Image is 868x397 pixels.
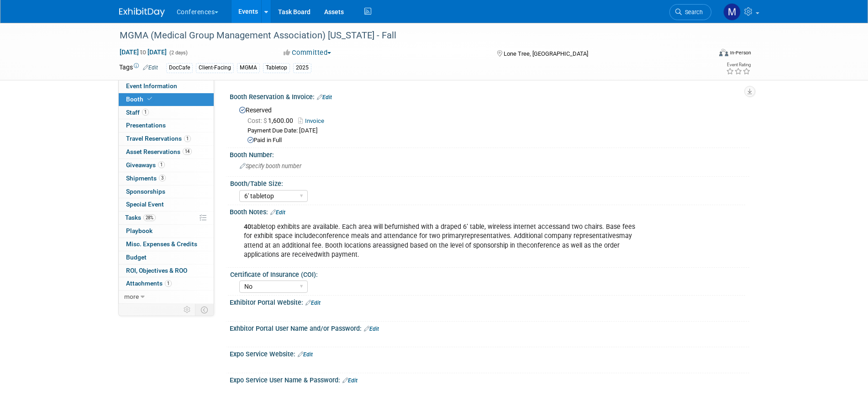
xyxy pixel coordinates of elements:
span: Playbook [126,227,153,234]
a: Budget [119,251,214,264]
img: Format-Inperson.png [719,49,728,56]
span: Event Information [126,82,177,90]
div: 2025 [293,63,311,73]
a: Invoice [298,117,329,124]
span: 3 [159,175,166,181]
span: ROI, Objectives & ROO [126,267,187,274]
span: Special Event [126,201,164,208]
a: Staff1 [119,106,214,119]
span: [DATE] [DATE] [119,48,167,56]
div: MGMA (Medical Group Management Association) [US_STATE] - Fall [116,27,698,44]
span: Budget [126,254,147,261]
div: In-Person [730,49,751,56]
a: Edit [143,64,158,71]
button: Committed [280,48,335,58]
div: tabletop exhibits are available. Each area will befurnished with a draped 6’ table, wireless inte... [237,218,649,264]
span: 1 [165,280,172,287]
div: Booth Notes: [230,205,749,217]
a: Misc. Expenses & Credits [119,238,214,251]
div: Exhbitor Portal User Name and/or Password: [230,322,749,333]
a: Event Information [119,80,214,93]
a: Special Event [119,198,214,211]
div: Tabletop [263,63,290,73]
a: Edit [364,326,379,332]
a: more [119,291,214,303]
a: ROI, Objectives & ROO [119,265,214,277]
span: Misc. Expenses & Credits [126,240,197,248]
span: Specify booth number [240,163,301,169]
b: 40 [244,223,251,231]
a: Playbook [119,225,214,238]
img: Marygrace LeGros [723,3,741,21]
a: Shipments3 [119,172,214,185]
div: Client-Facing [196,63,234,73]
a: Edit [317,94,332,101]
div: Event Format [658,48,752,61]
span: to [139,48,147,56]
span: Shipments [126,175,166,182]
span: 28% [143,214,156,221]
span: 1 [142,109,149,116]
a: Edit [342,377,358,384]
a: Edit [305,300,321,306]
span: Asset Reservations [126,148,192,155]
a: Booth [119,93,214,106]
i: Booth reservation complete [147,96,152,101]
div: Expo Service Website: [230,347,749,359]
span: Sponsorships [126,188,165,195]
div: Exhibitor Portal Website: [230,296,749,307]
span: 14 [183,148,192,155]
div: Expo Service User Name & Password: [230,373,749,385]
td: Tags [119,63,158,73]
div: Booth Reservation & Invoice: [230,90,749,102]
div: MGMA [237,63,260,73]
a: Presentations [119,119,214,132]
span: 1 [184,135,191,142]
a: Sponsorships [119,185,214,198]
a: Attachments1 [119,277,214,290]
a: Tasks28% [119,212,214,224]
span: Staff [126,109,149,116]
div: Booth/Table Size: [230,177,745,188]
div: Paid in Full [247,136,742,145]
span: Attachments [126,280,172,287]
div: Event Rating [726,63,751,67]
span: Booth [126,95,154,103]
div: Booth Number: [230,148,749,159]
span: more [124,293,139,300]
span: Search [682,9,703,16]
span: Giveaways [126,161,165,169]
div: Certificate of Insurance (COI): [230,268,745,279]
span: Cost: $ [247,117,268,124]
span: Presentations [126,122,166,129]
span: Travel Reservations [126,135,191,142]
a: Search [669,4,711,20]
div: DocCafe [166,63,193,73]
td: Personalize Event Tab Strip [179,304,195,316]
a: Asset Reservations14 [119,146,214,159]
td: Toggle Event Tabs [195,304,214,316]
span: 1,600.00 [247,117,297,124]
a: Giveaways1 [119,159,214,172]
div: Reserved [237,103,742,145]
a: Edit [270,209,285,216]
a: Edit [298,351,313,358]
img: ExhibitDay [119,8,165,17]
span: Tasks [125,214,156,221]
a: Travel Reservations1 [119,132,214,145]
div: Payment Due Date: [DATE] [247,127,742,135]
span: Lone Tree, [GEOGRAPHIC_DATA] [504,50,588,57]
span: 1 [158,161,165,168]
span: (2 days) [168,50,188,56]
